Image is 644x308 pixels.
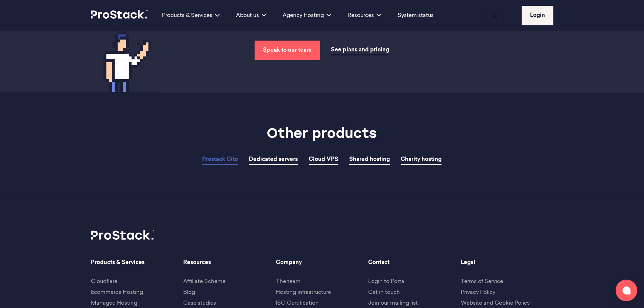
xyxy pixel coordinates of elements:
a: Prostack Cito [202,155,238,165]
span: Charity hosting [401,157,442,162]
button: Open chat window [616,280,637,301]
a: Blog [183,290,195,295]
span: Contact [368,259,461,267]
a: See plans and pricing [331,45,389,55]
a: Charity hosting [401,155,442,165]
span: Legal [461,259,553,267]
a: Hosting infrastructure [276,290,331,295]
a: Join our mailing list [368,301,418,306]
a: Privacy Policy [461,290,495,295]
a: Login [522,6,553,25]
a: ISO Certification [276,301,319,306]
span: Products & Services [91,259,184,267]
a: Website and Cookie Policy [461,301,530,306]
a: Case studies [183,301,216,306]
a: The team [276,279,301,284]
a: Login to Portal [368,279,406,284]
span: Prostack Cito [202,157,238,162]
a: Shared hosting [349,155,390,165]
a: Terms of Service [461,279,503,284]
span: Cloud VPS [309,157,338,162]
h2: Other products [183,125,461,144]
a: Ecommerce Hosting [91,290,143,295]
a: Affiliate Scheme [183,279,225,284]
a: System status [398,11,434,20]
a: Dedicated servers [249,155,298,165]
a: Speak to our team [255,41,320,60]
span: See plans and pricing [331,47,389,53]
div: Resources [339,11,389,20]
a: Prostack logo [91,10,148,21]
span: Login [530,13,545,18]
a: Cloudflare [91,279,117,284]
span: Resources [183,259,276,267]
div: Agency Hosting [275,11,339,20]
div: Products & Services [154,11,228,20]
span: Company [276,259,368,267]
a: Prostack logo [91,230,155,242]
a: Managed Hosting [91,301,137,306]
div: About us [228,11,275,20]
span: Speak to our team [263,48,312,53]
span: Shared hosting [349,157,390,162]
span: Dedicated servers [249,157,298,162]
a: Get in touch [368,290,400,295]
a: Cloud VPS [309,155,338,165]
